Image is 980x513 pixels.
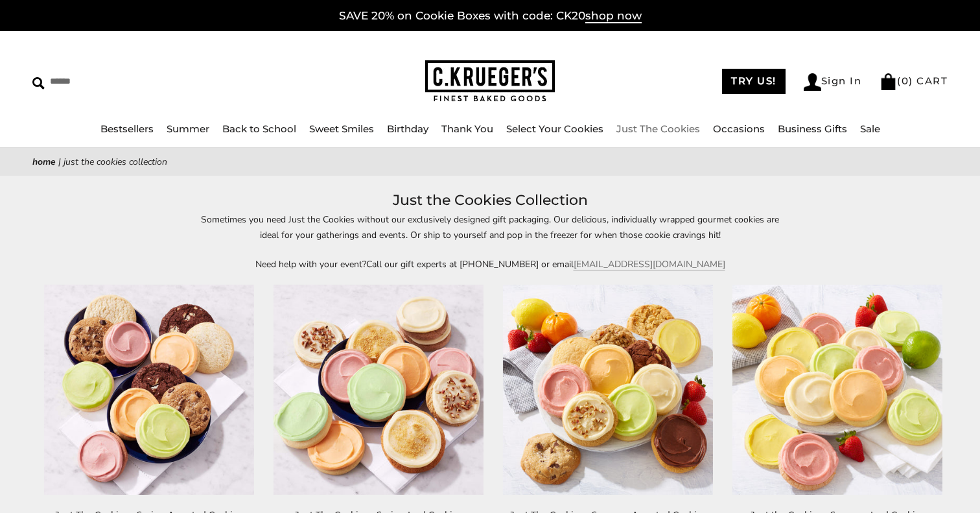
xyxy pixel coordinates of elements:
[339,9,642,23] a: SAVE 20% on Cookie Boxes with code: CK20shop now
[32,71,250,91] input: Search
[32,77,45,89] img: Search
[804,73,862,91] a: Sign In
[52,189,928,212] h1: Just the Cookies Collection
[387,123,428,135] a: Birthday
[585,9,642,23] span: shop now
[506,123,603,135] a: Select Your Cookies
[64,156,167,168] span: Just the Cookies Collection
[713,123,765,135] a: Occasions
[722,69,786,94] a: TRY US!
[860,123,880,135] a: Sale
[58,156,61,168] span: |
[192,257,788,272] p: Need help with your event?
[44,285,254,495] img: Just The Cookies - Spring Assorted Cookies
[167,123,209,135] a: Summer
[274,285,484,495] img: Just The Cookies - Spring Iced Cookies
[192,212,788,242] p: Sometimes you need Just the Cookies without our exclusively designed gift packaging. Our deliciou...
[425,60,555,102] img: C.KRUEGER'S
[441,123,493,135] a: Thank You
[804,73,821,91] img: Account
[32,154,948,169] nav: breadcrumbs
[222,123,296,135] a: Back to School
[574,258,725,270] a: [EMAIL_ADDRESS][DOMAIN_NAME]
[616,123,700,135] a: Just The Cookies
[503,285,713,495] img: Just The Cookies - Summer Assorted Cookies
[309,123,374,135] a: Sweet Smiles
[100,123,154,135] a: Bestsellers
[32,156,56,168] a: Home
[880,75,948,87] a: (0) CART
[366,258,574,270] span: Call our gift experts at [PHONE_NUMBER] or email
[778,123,847,135] a: Business Gifts
[880,73,897,90] img: Bag
[732,285,942,495] img: Just the Cookies - Summer Iced Cookies
[902,75,909,87] span: 0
